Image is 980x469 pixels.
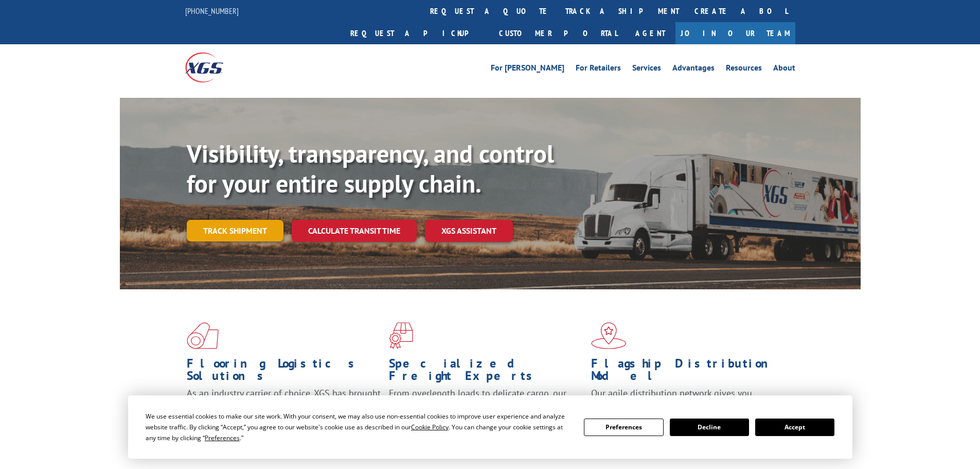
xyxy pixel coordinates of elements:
[632,64,661,75] a: Services
[187,220,283,241] a: Track shipment
[670,419,749,436] button: Decline
[584,419,663,436] button: Preferences
[591,357,786,387] h1: Flagship Distribution Model
[292,220,417,242] a: Calculate transit time
[343,22,491,44] a: Request a pickup
[146,411,572,443] div: We use essential cookies to make our site work. With your consent, we may also use non-essential ...
[187,322,219,349] img: xgs-icon-total-supply-chain-intelligence-red
[675,22,795,44] a: Join Our Team
[625,22,675,44] a: Agent
[773,64,795,75] a: About
[389,387,583,433] p: From overlength loads to delicate cargo, our experienced staff knows the best way to move your fr...
[205,433,240,442] span: Preferences
[755,419,834,436] button: Accept
[425,220,513,242] a: XGS ASSISTANT
[726,64,762,75] a: Resources
[411,423,449,431] span: Cookie Policy
[491,64,564,75] a: For [PERSON_NAME]
[187,137,554,199] b: Visibility, transparency, and control for your entire supply chain.
[128,395,852,459] div: Cookie Consent Prompt
[591,322,627,349] img: xgs-icon-flagship-distribution-model-red
[185,6,239,16] a: [PHONE_NUMBER]
[187,357,381,387] h1: Flooring Logistics Solutions
[389,322,413,349] img: xgs-icon-focused-on-flooring-red
[591,387,780,411] span: Our agile distribution network gives you nationwide inventory management on demand.
[576,64,621,75] a: For Retailers
[389,357,583,387] h1: Specialized Freight Experts
[491,22,625,44] a: Customer Portal
[672,64,715,75] a: Advantages
[187,387,381,424] span: As an industry carrier of choice, XGS has brought innovation and dedication to flooring logistics...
